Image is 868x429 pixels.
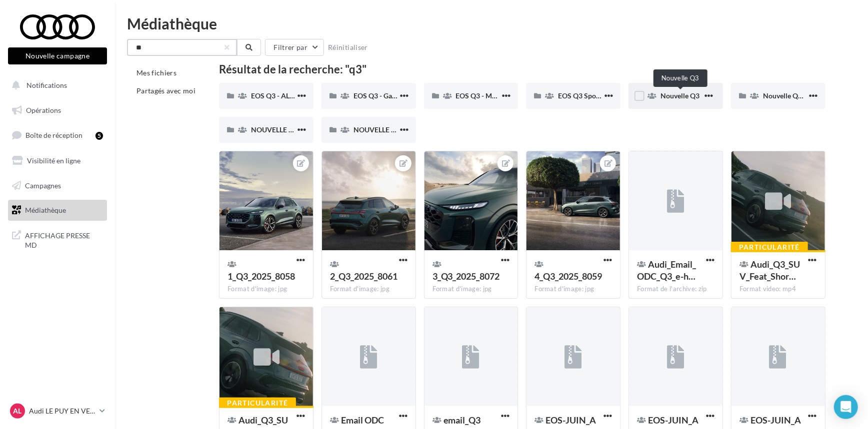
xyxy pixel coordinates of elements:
div: Format d'image: jpg [432,285,510,294]
button: Réinitialiser [324,41,372,53]
span: AFFICHAGE PRESSE MD [25,229,103,250]
div: Médiathèque [127,16,856,31]
span: Nouvelle Q3 [660,91,699,100]
span: Visibilité en ligne [27,156,80,165]
span: EOS Q3 Sportback & SB e-Hybrid [558,91,662,100]
span: 1_Q3_2025_8058 [227,271,295,282]
a: Opérations [6,100,109,121]
span: 2_Q3_2025_8061 [330,271,397,282]
div: Nouvelle Q3 [653,69,707,87]
a: Médiathèque [6,200,109,221]
span: NOUVELLE Q3 SPORTBACK E-HYBRID [353,125,477,134]
span: Boîte de réception [25,131,82,139]
button: Nouvelle campagne [8,47,107,64]
span: email_Q3 [443,415,481,426]
button: Notifications [6,75,105,96]
span: EOS Q3 - Galerie 2 [353,91,411,100]
div: Particularité [219,398,296,409]
a: AL Audi LE PUY EN VELAY [8,402,107,421]
a: AFFICHAGE PRESSE MD [6,225,109,254]
span: Médiathèque [25,206,66,214]
a: Visibilité en ligne [6,150,109,171]
span: EOS Q3 - MASTER INTERIEUR [456,91,551,100]
div: Format d'image: jpg [330,285,407,294]
span: Nouvelle Q3 e-hybrid [763,91,830,100]
button: Filtrer par [265,39,324,56]
span: 3_Q3_2025_8072 [432,271,500,282]
span: AL [13,406,22,416]
span: Notifications [26,81,67,89]
div: Résultat de la recherche: "q3" [219,64,825,75]
div: Format video: mp4 [739,285,817,294]
div: 5 [95,132,103,140]
span: EOS Q3 - ALBUM PHOTO [251,91,331,100]
a: Campagnes [6,175,109,196]
div: Format d'image: jpg [534,285,612,294]
span: 4_Q3_2025_8059 [534,271,602,282]
span: Mes fichiers [136,68,176,77]
a: Boîte de réception5 [6,124,109,146]
div: Format de l'archive: zip [637,285,714,294]
span: Audi_Q3_SUV_Feat_Shorts_Int_Design_15s_4x5_EN_clean.mov_1 [739,259,800,282]
span: Audi_Email_ODC_Q3_e-hybrid [637,259,696,282]
span: Partagés avec moi [136,86,195,95]
div: Open Intercom Messenger [834,395,858,419]
span: Campagnes [25,181,61,189]
span: Opérations [26,106,61,114]
div: Format d'image: jpg [227,285,305,294]
p: Audi LE PUY EN VELAY [29,406,95,416]
div: Particularité [731,242,808,253]
span: NOUVELLE Q3 SPORTBACK [251,125,341,134]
